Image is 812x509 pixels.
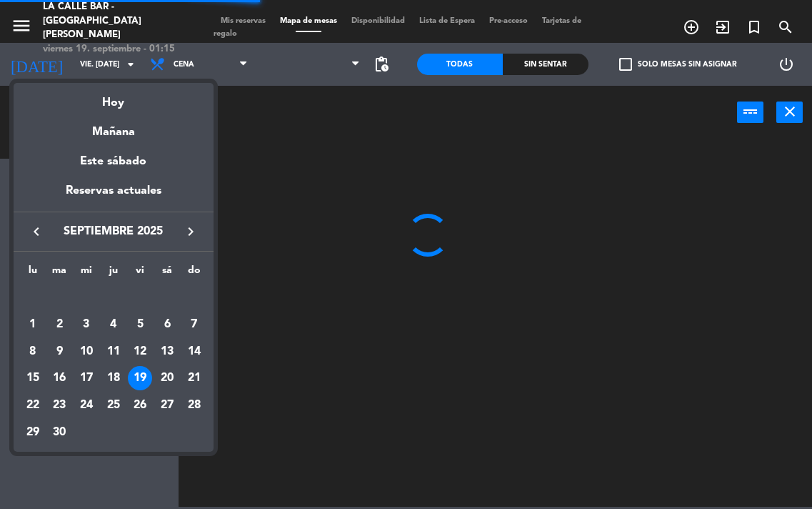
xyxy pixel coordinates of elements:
[155,366,179,390] div: 20
[154,338,181,365] td: 13 de septiembre de 2025
[21,340,45,364] div: 8
[182,312,206,337] div: 7
[21,366,45,390] div: 15
[100,365,127,392] td: 18 de septiembre de 2025
[47,340,71,364] div: 9
[127,262,154,285] th: viernes
[49,222,178,241] span: septiembre 2025
[14,112,214,142] div: Mañana
[14,142,214,182] div: Este sábado
[128,366,152,390] div: 19
[154,262,181,285] th: sábado
[100,338,127,365] td: 11 de septiembre de 2025
[182,366,206,390] div: 21
[46,262,73,285] th: martes
[73,392,100,419] td: 24 de septiembre de 2025
[73,365,100,392] td: 17 de septiembre de 2025
[46,338,73,365] td: 9 de septiembre de 2025
[24,222,49,241] button: keyboard_arrow_left
[181,338,208,365] td: 14 de septiembre de 2025
[73,338,100,365] td: 10 de septiembre de 2025
[46,311,73,338] td: 2 de septiembre de 2025
[155,312,179,337] div: 6
[28,223,45,240] i: keyboard_arrow_left
[47,420,71,445] div: 30
[127,311,154,338] td: 5 de septiembre de 2025
[101,393,126,417] div: 25
[73,311,100,338] td: 3 de septiembre de 2025
[46,419,73,446] td: 30 de septiembre de 2025
[19,419,46,446] td: 29 de septiembre de 2025
[182,340,206,364] div: 14
[19,262,46,285] th: lunes
[74,340,99,364] div: 10
[14,83,214,112] div: Hoy
[181,365,208,392] td: 21 de septiembre de 2025
[19,311,46,338] td: 1 de septiembre de 2025
[155,393,179,417] div: 27
[74,366,99,390] div: 17
[128,312,152,337] div: 5
[154,365,181,392] td: 20 de septiembre de 2025
[101,366,126,390] div: 18
[21,420,45,445] div: 29
[155,340,179,364] div: 13
[182,223,199,240] i: keyboard_arrow_right
[127,338,154,365] td: 12 de septiembre de 2025
[47,393,71,417] div: 23
[181,392,208,419] td: 28 de septiembre de 2025
[46,392,73,419] td: 23 de septiembre de 2025
[14,182,214,211] div: Reservas actuales
[181,262,208,285] th: domingo
[46,365,73,392] td: 16 de septiembre de 2025
[101,312,126,337] div: 4
[100,392,127,419] td: 25 de septiembre de 2025
[182,393,206,417] div: 28
[21,393,45,417] div: 22
[100,262,127,285] th: jueves
[47,312,71,337] div: 2
[128,340,152,364] div: 12
[181,311,208,338] td: 7 de septiembre de 2025
[47,366,71,390] div: 16
[154,392,181,419] td: 27 de septiembre de 2025
[178,222,204,241] button: keyboard_arrow_right
[19,392,46,419] td: 22 de septiembre de 2025
[19,285,208,312] td: SEP.
[100,311,127,338] td: 4 de septiembre de 2025
[154,311,181,338] td: 6 de septiembre de 2025
[19,338,46,365] td: 8 de septiembre de 2025
[127,392,154,419] td: 26 de septiembre de 2025
[21,312,45,337] div: 1
[127,365,154,392] td: 19 de septiembre de 2025
[128,393,152,417] div: 26
[73,262,100,285] th: miércoles
[74,393,99,417] div: 24
[74,312,99,337] div: 3
[19,365,46,392] td: 15 de septiembre de 2025
[101,340,126,364] div: 11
